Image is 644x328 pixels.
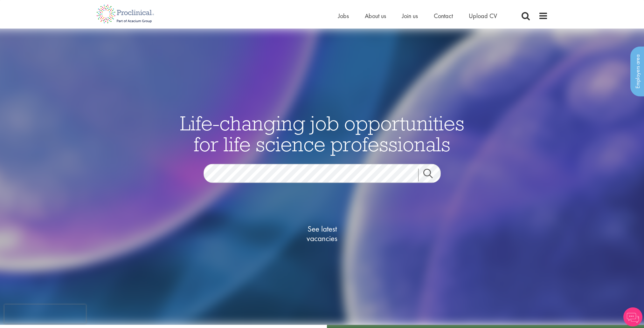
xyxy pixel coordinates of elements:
[290,199,354,268] a: See latestvacancies
[4,305,86,324] iframe: reCAPTCHA
[180,110,464,156] span: Life-changing job opportunities for life science professionals
[365,12,386,20] a: About us
[290,224,354,243] span: See latest vacancies
[402,12,418,20] a: Join us
[469,12,497,20] a: Upload CV
[623,307,642,326] img: Chatbot
[418,168,446,181] a: Job search submit button
[338,12,349,20] a: Jobs
[434,12,453,20] a: Contact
